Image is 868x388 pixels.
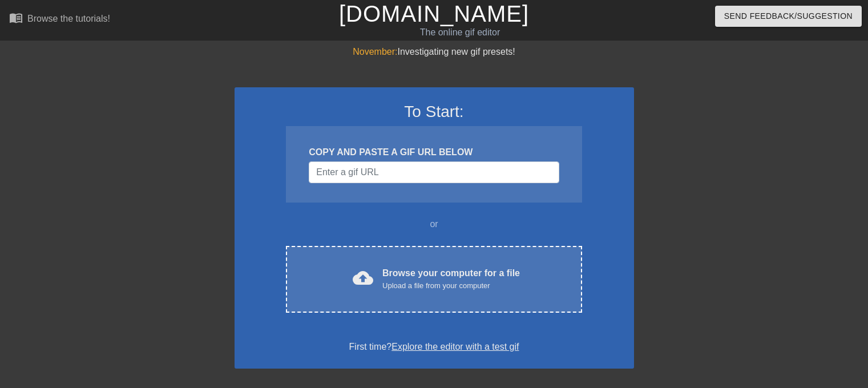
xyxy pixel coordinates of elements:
div: Upload a file from your computer [382,280,520,292]
div: First time? [249,340,619,354]
input: Username [309,161,559,183]
a: Browse the tutorials! [9,11,110,29]
div: or [264,217,604,231]
a: Explore the editor with a test gif [391,342,519,351]
button: Send Feedback/Suggestion [715,6,862,27]
div: Browse your computer for a file [382,266,520,292]
div: The online gif editor [295,26,625,39]
div: COPY AND PASTE A GIF URL BELOW [309,145,559,159]
span: Send Feedback/Suggestion [724,9,853,23]
h3: To Start: [249,102,619,122]
div: Investigating new gif presets! [235,45,634,59]
a: [DOMAIN_NAME] [339,1,529,26]
span: menu_book [9,11,23,25]
span: November: [353,47,397,56]
div: Browse the tutorials! [27,14,110,23]
span: cloud_upload [353,268,373,288]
